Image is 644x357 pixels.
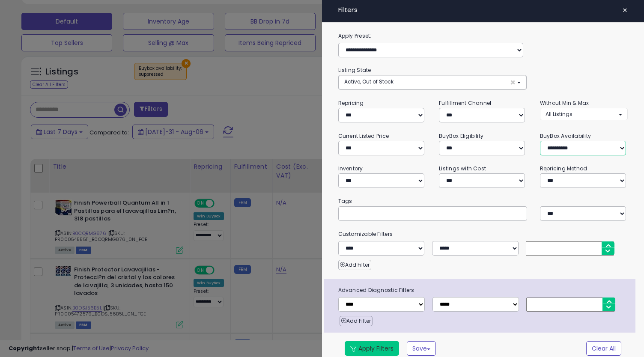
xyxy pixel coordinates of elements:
span: All Listings [546,110,572,118]
span: Advanced Diagnostic Filters [332,286,636,295]
span: Active, Out of Stock [344,78,394,85]
small: Fulfillment Channel [439,99,491,107]
small: Without Min & Max [540,99,589,107]
button: × [619,4,631,16]
small: BuyBox Eligibility [439,132,483,140]
small: Repricing [338,99,364,107]
small: BuyBox Availability [540,132,591,140]
label: Apply Preset: [332,31,635,41]
small: Customizable Filters [332,229,635,239]
small: Repricing Method [540,165,587,172]
button: Clear All [586,341,621,356]
small: Tags [332,196,635,206]
small: Inventory [338,165,363,172]
span: × [622,4,628,16]
button: Apply Filters [345,341,399,356]
button: Save [407,341,436,356]
button: Add Filter [340,316,373,326]
button: All Listings [540,108,628,120]
small: Listing State [338,66,371,74]
span: × [510,78,516,87]
h4: Filters [338,6,628,14]
button: Active, Out of Stock × [339,75,526,89]
small: Current Listed Price [338,132,389,140]
small: Listings with Cost [439,165,486,172]
button: Add Filter [338,260,371,270]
